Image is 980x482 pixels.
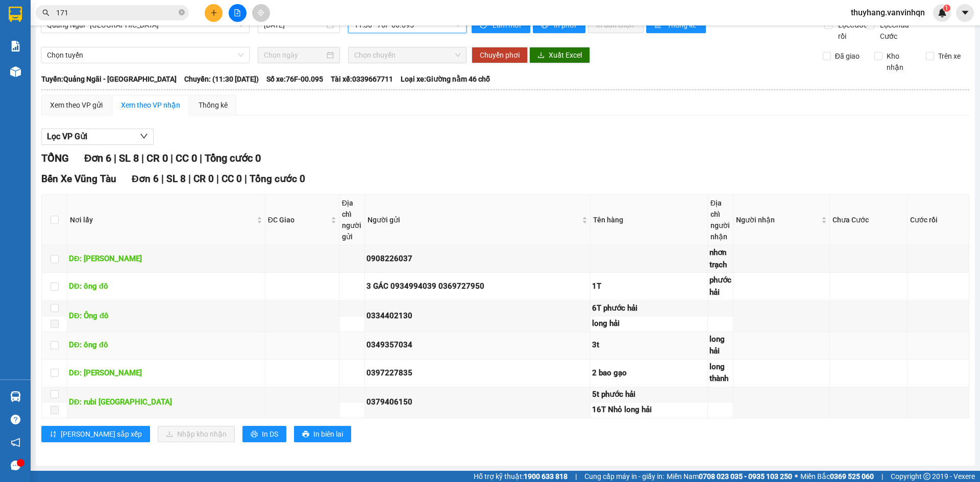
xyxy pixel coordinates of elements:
div: 3t [592,339,706,351]
button: Lọc VP Gửi [41,129,154,145]
span: file-add [234,9,241,16]
span: plus [210,9,217,16]
div: 0379406150 [366,396,589,409]
div: Địa chỉ người nhận [710,197,730,242]
span: ĐC Giao [268,214,329,225]
div: Xem theo VP nhận [121,99,180,111]
strong: Công ty TNHH DVVT Văn Vinh 76 [5,58,27,126]
span: printer [302,430,309,439]
span: Loại xe: Giường nằm 46 chỗ [401,73,490,85]
span: message [11,461,20,470]
button: printerIn biên lai [294,426,351,442]
button: aim [252,4,270,22]
button: plus [205,4,223,22]
span: aim [257,9,264,16]
img: solution-icon [10,41,21,52]
div: nhơn trạch [709,247,731,271]
div: 2 bao gạo [592,367,706,379]
span: Hỗ trợ kỹ thuật: [474,471,568,482]
span: Nơi lấy [70,214,255,225]
div: DĐ: [PERSON_NAME] [69,367,263,379]
th: Tên hàng [591,195,708,245]
div: 3 GÁC 0934994039 0369727950 [366,281,589,293]
div: 0397227835 [366,367,589,379]
img: warehouse-icon [10,391,21,402]
span: Chọn tuyến [47,47,243,63]
div: DĐ: ông đô [69,339,263,351]
span: Chuyến: (11:30 [DATE]) [184,73,259,85]
div: 16T Nhỏ long hải [592,404,706,416]
div: 0349357034 [366,339,589,351]
span: Bến Xe Vũng Tàu [41,173,116,185]
button: downloadXuất Excel [529,47,590,63]
span: sort-ascending [50,430,57,439]
div: 0908226037 [366,253,589,265]
button: sort-ascending[PERSON_NAME] sắp xếp [41,426,150,442]
span: Tổng cước 0 [250,173,305,185]
strong: Tổng đài hỗ trợ: 0914 113 973 - 0982 113 973 - 0919 113 973 - [31,44,166,64]
div: long thành [709,361,731,385]
img: logo [5,8,27,55]
span: CC 0 [222,173,242,185]
span: SL 8 [119,152,139,164]
span: Đơn 6 [132,173,159,185]
span: caret-down [961,8,970,17]
button: Chuyển phơi [472,47,528,63]
strong: 1900 633 818 [524,472,568,480]
span: Kho nhận [883,50,918,73]
span: Trên xe [934,50,965,62]
button: caret-down [956,4,974,22]
div: 1T [592,281,706,293]
div: Thống kê [199,99,228,111]
strong: 0369 525 060 [830,472,874,480]
span: Số xe: 76F-00.095 [266,73,323,85]
span: Lọc Cước rồi [834,19,869,42]
span: Tổng cước 0 [205,152,261,164]
span: | [881,471,883,482]
span: Lọc VP Gửi [47,130,87,143]
img: warehouse-icon [10,66,21,77]
span: | [170,152,173,164]
button: downloadNhập kho nhận [158,426,235,442]
span: Đơn 6 [84,152,111,164]
b: Tuyến: Quảng Ngãi - [GEOGRAPHIC_DATA] [41,75,177,83]
div: DĐ: [PERSON_NAME] [69,253,263,265]
div: DĐ: ông đô [69,281,263,293]
span: | [216,173,219,185]
span: | [141,152,144,164]
span: Chọn chuyến [354,47,460,63]
span: copyright [923,473,930,480]
span: close-circle [179,9,185,15]
span: Đã giao [831,50,864,62]
span: [PERSON_NAME] sắp xếp [61,428,142,440]
strong: [PERSON_NAME] ([GEOGRAPHIC_DATA]) [29,15,169,42]
span: down [140,132,148,140]
span: download [537,52,545,60]
img: logo-vxr [9,7,22,22]
span: | [114,152,116,164]
th: Chưa Cước [830,195,908,245]
span: ⚪️ [795,474,798,478]
span: CR 0 [146,152,168,164]
span: notification [11,438,20,447]
input: Tìm tên, số ĐT hoặc mã đơn [56,7,177,18]
span: Miền Bắc [800,471,874,482]
div: long hải [709,334,731,358]
div: Địa chỉ người gửi [342,197,362,242]
input: Chọn ngày [264,49,325,61]
span: CC 0 [176,152,197,164]
span: close-circle [179,8,185,18]
span: | [188,173,191,185]
span: | [244,173,247,185]
div: long hải [592,318,706,330]
div: 0334402130 [366,310,589,322]
strong: 0708 023 035 - 0935 103 250 [699,472,792,480]
span: In DS [262,428,278,440]
span: Xuất Excel [549,49,582,61]
div: 6T phước hải [592,302,706,315]
sup: 1 [943,5,950,12]
span: Miền Nam [667,471,792,482]
span: SL 8 [166,173,186,185]
span: Tài xế: 0339667711 [331,73,393,85]
span: Người gửi [367,214,580,225]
